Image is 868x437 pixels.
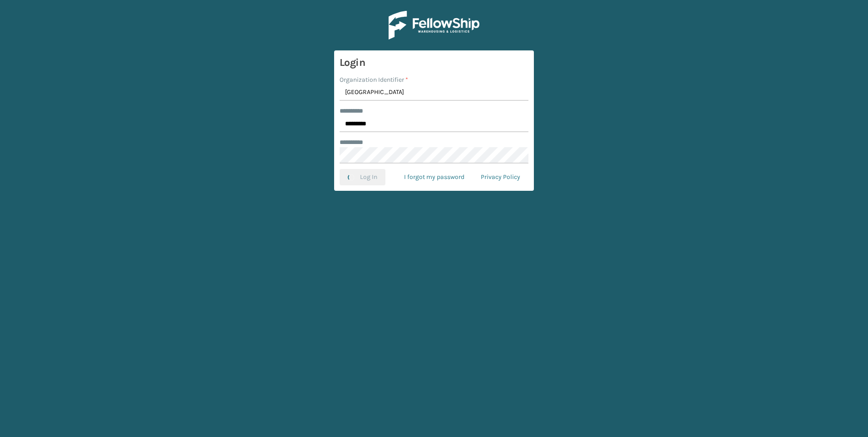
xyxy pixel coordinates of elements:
[396,169,473,185] a: I forgot my password
[340,169,385,185] button: Log In
[473,169,528,185] a: Privacy Policy
[389,11,479,40] img: Logo
[340,75,408,84] label: Organization Identifier
[340,56,528,70] h3: Login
